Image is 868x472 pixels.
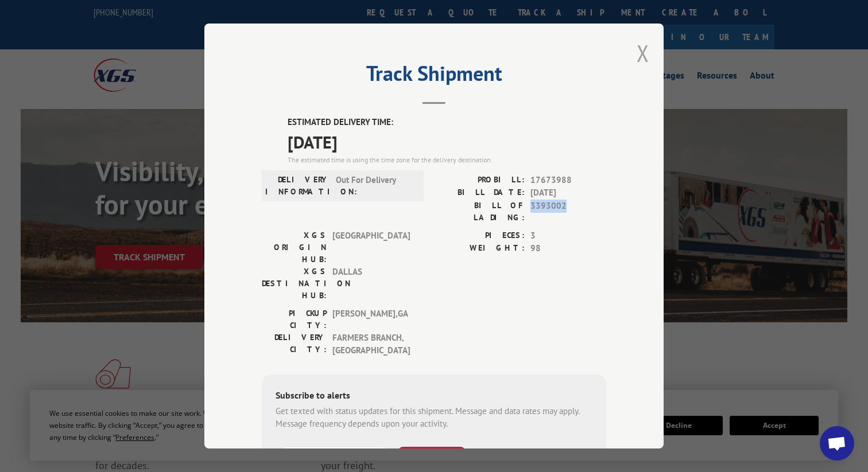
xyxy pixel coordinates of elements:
label: PROBILL: [434,174,525,187]
label: BILL OF LADING: [434,200,525,224]
span: FARMERS BRANCH , [GEOGRAPHIC_DATA] [332,331,410,357]
label: DELIVERY CITY: [262,331,327,357]
div: Get texted with status updates for this shipment. Message and data rates may apply. Message frequ... [276,405,592,431]
label: BILL DATE: [434,186,525,200]
span: [GEOGRAPHIC_DATA] [332,229,410,266]
span: 3 [530,229,606,243]
input: Phone Number [280,447,389,471]
label: PICKUP CITY: [262,307,327,331]
label: ESTIMATED DELIVERY TIME: [288,116,606,129]
div: The estimated time is using the time zone for the delivery destination. [288,155,606,165]
div: Open chat [820,426,854,461]
label: WEIGHT: [434,242,525,255]
div: Subscribe to alerts [276,388,592,405]
span: 3393002 [530,200,606,224]
span: 98 [530,242,606,255]
label: XGS DESTINATION HUB: [262,266,327,302]
button: Close modal [637,38,649,68]
span: [DATE] [530,186,606,200]
h2: Track Shipment [262,65,606,87]
button: SUBSCRIBE [398,447,465,471]
label: XGS ORIGIN HUB: [262,229,327,266]
span: [DATE] [288,129,606,155]
span: 17673988 [530,174,606,187]
span: DALLAS [332,266,410,302]
label: DELIVERY INFORMATION: [265,174,330,198]
span: [PERSON_NAME] , GA [332,307,410,331]
span: Out For Delivery [336,174,413,198]
label: PIECES: [434,229,525,243]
